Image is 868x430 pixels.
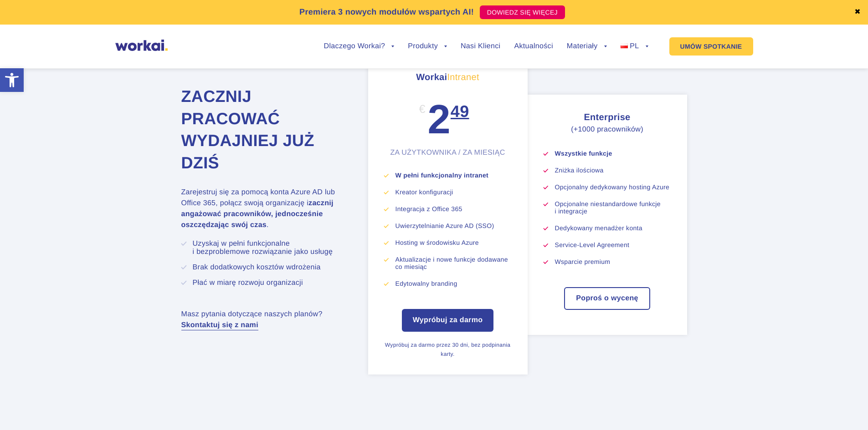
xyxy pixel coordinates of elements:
[544,124,671,135] p: (+1000 pracowników)
[555,167,671,174] li: Zniżka ilościowa
[395,239,512,246] li: Hosting w środowisku Azure
[419,99,425,120] div: €
[555,183,671,191] li: Opcjonalny dedykowany hosting Azure
[395,280,512,287] li: Edytowalny branding
[193,279,345,287] li: Płać w miarę rozwoju organizacji
[395,205,512,212] li: Integracja z Office 365
[395,256,512,270] li: Aktualizacje i nowe funkcje dodawane co miesiąc
[402,309,494,332] a: Wypróbuj za darmo
[181,187,345,231] p: Zarejestruj się za pomocą konta Azure AD lub Office 365, połącz swoją organizację i .
[514,43,553,50] a: Aktualności
[181,199,334,229] strong: zacznij angażować pracowników, jednocześnie oszczędzając swój czas
[193,240,345,256] li: Uzyskaj w pełni funkcjonalne i bezproblemowe rozwiązanie jako usługę
[384,341,512,358] div: Wypróbuj za darmo przez 30 dni, bez podpinania karty.
[447,72,479,82] span: Intranet
[854,9,861,16] a: ✖
[565,288,649,309] a: Poproś o wycenę
[461,43,500,50] a: Nasi Klienci
[669,37,753,56] a: UMÓW SPOTKANIE
[299,6,474,18] p: Premiera 3 nowych modułów wspartych AI!
[384,71,512,84] h3: Workai
[555,258,671,265] li: Wsparcie premium
[181,309,345,331] p: Masz pytania dotyczące naszych planów?
[480,5,565,19] a: DOWIEDZ SIĘ WIĘCEJ
[567,43,607,50] a: Materiały
[395,188,512,196] li: Kreator konfiguracji
[555,200,671,215] li: Opcjonalne niestandardowe funkcje i integracje
[193,263,345,272] li: Brak dodatkowych kosztów wdrożenia
[451,102,469,136] sup: 49
[5,352,251,425] iframe: Popup CTA
[181,86,345,174] h2: Zacznij pracować wydajniej już dziś
[395,172,489,179] strong: W pełni funkcjonalny intranet
[555,224,671,232] li: Dedykowany menadżer konta
[555,241,671,248] li: Service-Level Agreement
[427,99,469,148] div: 2
[395,222,512,229] li: Uwierzytelnianie Azure AD (SSO)
[584,112,630,122] strong: Enterprise
[384,148,512,157] div: ZA UŻYTKOWNIKA / ZA MIESIĄC
[408,43,447,50] a: Produkty
[555,150,612,157] strong: Wszystkie funkcje
[630,42,639,50] span: PL
[181,322,258,329] a: Skontaktuj się z nami
[324,43,395,50] a: Dlaczego Workai?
